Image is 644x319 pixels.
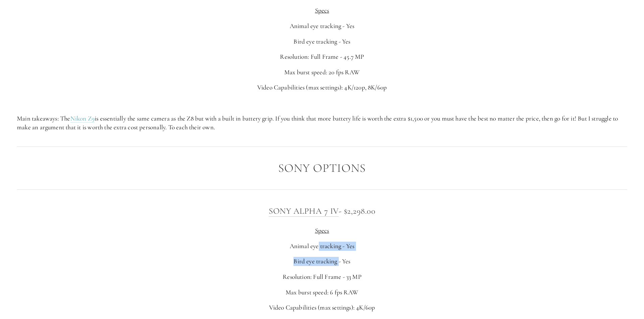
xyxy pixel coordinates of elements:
p: Resolution: Full Frame - 45.7 MP [17,52,627,61]
p: Animal eye tracking - Yes [17,242,627,251]
p: Bird eye tracking - Yes [17,257,627,266]
a: Sony Alpha 7 IV [269,206,339,217]
p: Max burst speed: 6 fps RAW [17,288,627,297]
p: Video Capabilities (max settings): 4K/60p [17,303,627,312]
p: Bird eye tracking - Yes [17,37,627,46]
span: Specs [315,227,329,234]
p: Video Capabilities (max settings): 4K/120p, 8K/60p [17,83,627,92]
p: Resolution: Full Frame - 33 MP [17,272,627,282]
h2: Sony Options [17,162,627,175]
h3: - $2,298.00 [17,204,627,218]
span: Specs [315,6,329,14]
a: Nikon Z9 [70,114,95,123]
p: Max burst speed: 20 fps RAW [17,68,627,77]
p: Animal eye tracking - Yes [17,22,627,31]
p: Main takeaways: The is essentially the same camera as the Z8 but with a built in battery grip. If... [17,114,627,132]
